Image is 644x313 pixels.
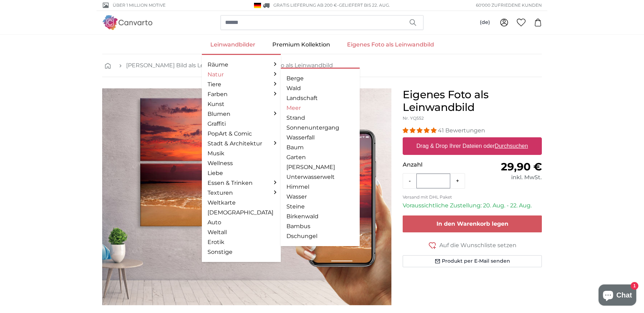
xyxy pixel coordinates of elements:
[337,2,390,8] span: -
[202,36,264,54] a: Leinwandbilder
[414,139,531,153] label: Drag & Drop Ihrer Dateien oder
[208,199,275,207] a: Weltkarte
[436,220,508,227] span: In den Warenkorb legen
[286,202,354,211] a: Steine
[286,183,354,191] a: Himmel
[113,2,166,8] span: Über 1 Million Motive
[474,16,496,29] button: (de)
[264,36,339,54] a: Premium Kollektion
[472,173,542,182] div: inkl. MwSt.
[286,173,354,181] a: Unterwasserwelt
[403,201,542,210] p: Voraussichtliche Zustellung: 20. Aug. - 22. Aug.
[208,238,275,246] a: Erotik
[102,88,391,305] div: 1 of 1
[403,255,542,267] button: Produkt per E-Mail senden
[286,74,354,83] a: Berge
[126,61,236,70] a: [PERSON_NAME] Bild als Leinwandbild
[208,208,275,217] a: [DEMOGRAPHIC_DATA]
[286,143,354,152] a: Baum
[286,104,354,112] a: Meer
[273,2,337,8] span: GRATIS Lieferung ab 200 €
[208,110,275,118] a: Blumen
[208,189,275,197] a: Texturen
[286,212,354,221] a: Birkenwald
[286,222,354,231] a: Bambus
[403,161,472,169] p: Anzahl
[102,15,153,30] img: Canvarto
[403,194,542,200] p: Versand mit DHL Paket
[501,160,542,173] span: 29,90 €
[286,84,354,93] a: Wald
[102,54,542,77] nav: breadcrumbs
[208,80,275,89] a: Tiere
[247,61,333,70] a: Eigenes Foto als Leinwandbild
[208,149,275,158] a: Musik
[208,120,275,128] a: Graffiti
[438,127,485,134] span: 41 Bewertungen
[439,241,516,250] span: Auf die Wunschliste setzen
[403,88,542,114] h1: Eigenes Foto als Leinwandbild
[339,36,442,54] a: Eigenes Foto als Leinwandbild
[286,133,354,142] a: Wasserfall
[286,163,354,171] a: [PERSON_NAME]
[339,2,390,8] span: Geliefert bis 22. Aug.
[208,61,275,69] a: Räume
[208,248,275,256] a: Sonstige
[208,100,275,108] a: Kunst
[102,88,391,305] img: personalised-canvas-print
[403,215,542,232] button: In den Warenkorb legen
[254,3,261,8] img: Deutschland
[450,174,465,188] button: +
[208,218,275,227] a: Auto
[476,2,542,8] span: 60'000 ZUFRIEDENE KUNDEN
[403,174,416,188] button: -
[286,193,354,201] a: Wasser
[286,124,354,132] a: Sonnenuntergang
[403,115,424,121] span: Nr. YQ552
[208,130,275,138] a: PopArt & Comic
[208,139,275,148] a: Stadt & Architektur
[495,143,528,149] u: Durchsuchen
[286,114,354,122] a: Strand
[286,94,354,102] a: Landschaft
[208,169,275,177] a: Liebe
[208,159,275,168] a: Wellness
[208,90,275,99] a: Farben
[403,127,438,134] span: 4.98 stars
[403,241,542,250] button: Auf die Wunschliste setzen
[208,179,275,187] a: Essen & Trinken
[596,284,638,307] inbox-online-store-chat: Onlineshop-Chat von Shopify
[286,153,354,162] a: Garten
[286,232,354,240] a: Dschungel
[208,70,275,79] a: Natur
[208,228,275,237] a: Weltall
